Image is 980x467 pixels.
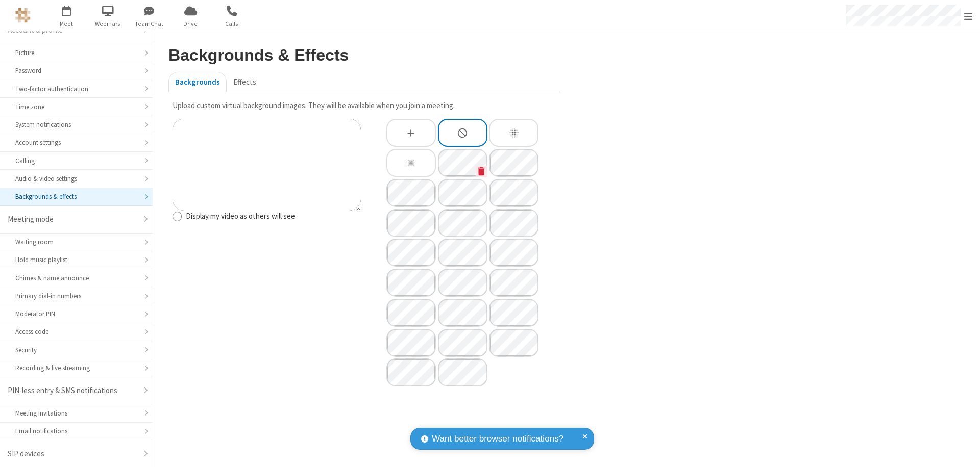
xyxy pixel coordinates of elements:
[489,179,538,207] div: Comfortable Lobby
[438,119,487,147] div: None
[438,329,487,357] div: Geometric
[130,19,168,29] span: Team Chat
[386,149,436,177] div: Blur background
[432,432,563,446] span: Want better browser notifications?
[15,192,137,201] div: Backgrounds & effects
[15,345,137,355] div: Security
[15,291,137,301] div: Primary dial-in numbers
[15,327,137,336] div: Access code
[438,239,487,267] div: Kinkakuji
[15,273,137,283] div: Chimes & name announce
[15,66,137,75] div: Password
[438,149,487,177] div: Custom Background
[386,179,436,207] div: Atlanta Atrium
[386,358,436,386] div: Callbridge Icon
[386,329,436,357] div: Geometric
[15,120,137,129] div: System notifications
[489,149,538,177] div: Aggregate Wall
[168,46,560,64] h2: Backgrounds & Effects
[15,48,137,58] div: Picture
[438,179,487,207] div: Collingwood Winter
[438,358,487,386] div: Callbridge Logo
[489,299,538,327] div: Geometric
[89,19,127,29] span: Webinars
[489,239,538,267] div: Lake
[15,156,137,166] div: Calling
[489,329,538,357] div: Geometric
[171,19,210,29] span: Drive
[227,72,263,92] button: Effects
[15,102,137,112] div: Time zone
[438,209,487,237] div: Frankfurt At Night
[186,211,361,222] label: Display my video as others will see
[15,255,137,265] div: Hold music playlist
[168,72,227,92] button: Backgrounds
[8,448,137,460] div: SIP devices
[15,138,137,147] div: Account settings
[15,8,31,23] img: QA Selenium DO NOT DELETE OR CHANGE
[15,84,137,94] div: Two-factor authentication
[387,120,435,146] div: Upload Background
[213,19,251,29] span: Calls
[438,299,487,327] div: Stonework And Ivy
[15,174,137,184] div: Audio & video settings
[386,209,436,237] div: East Africa Flowers
[8,214,137,225] div: Meeting mode
[386,239,436,267] div: Kilimanjaro
[386,269,436,297] div: Lisbon
[15,426,137,436] div: Email notifications
[15,309,137,319] div: Moderator PIN
[386,299,436,327] div: Office Windows
[438,269,487,297] div: Mark Hollis House
[8,385,137,397] div: PIN-less entry & SMS notifications
[173,100,557,112] p: Upload custom virtual background images. They will be available when you join a meeting.
[489,209,538,237] div: Hollywood Hotel
[489,119,538,147] div: Slightly blur background
[489,269,538,297] div: Moss
[15,237,137,247] div: Waiting room
[15,408,137,418] div: Meeting Invitations
[15,363,137,373] div: Recording & live streaming
[47,19,86,29] span: Meet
